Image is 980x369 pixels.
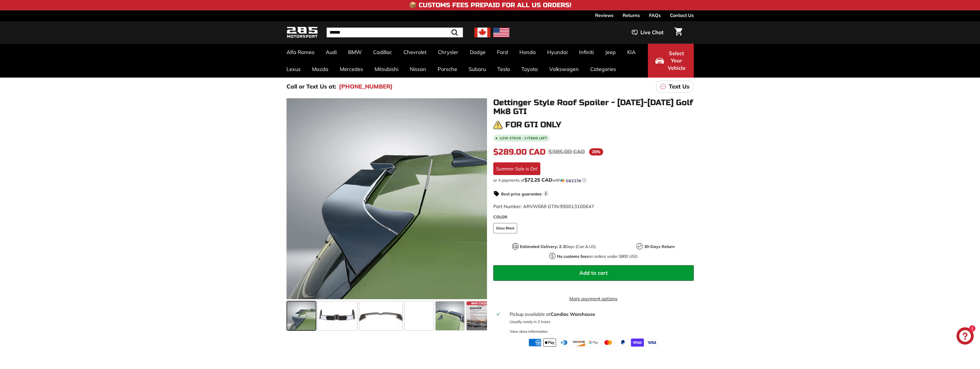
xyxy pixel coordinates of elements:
[543,339,556,347] img: apple_pay
[342,44,367,61] a: BMW
[589,148,603,155] span: 25%
[557,253,638,260] p: on orders under $800 USD
[525,177,552,183] span: $72.25 CAD
[572,339,585,347] img: discover
[501,191,542,197] strong: Best price guarantee
[493,177,694,183] div: or 4 payments of with
[579,270,608,276] span: Add to cart
[493,203,594,209] span: Part Number: ARVW068 GTIN:
[491,44,514,61] a: Ford
[281,44,320,61] a: Alfa Romeo
[551,311,595,317] strong: Candiac Warehouse
[334,61,369,78] a: Mercedes
[669,82,689,91] p: Text Us
[541,44,573,61] a: Hyundai
[624,25,671,40] button: Live Chat
[587,339,600,347] img: google_pay
[404,61,432,78] a: Nissan
[493,147,545,157] span: $289.00 CAD
[644,244,675,249] strong: 30-Days Return
[510,319,690,324] p: Usually ready in 2 hours
[339,82,393,91] a: [PHONE_NUMBER]
[631,339,644,347] img: shopify_pay
[595,10,613,20] a: Reviews
[602,339,615,347] img: master
[493,295,694,302] a: More payment options
[585,61,622,78] a: Categories
[463,61,492,78] a: Subaru
[560,178,581,183] img: Sezzle
[369,61,404,78] a: Mitsubishi
[670,10,694,20] a: Contact Us
[671,23,686,42] a: Cart
[493,214,694,220] label: COLOR
[493,98,694,116] h1: Oettinger Style Roof Spoiler - [DATE]-[DATE] Golf Mk8 GTI
[656,80,694,93] a: Text Us
[648,44,694,78] button: Select Your Vehicle
[573,44,599,61] a: Infiniti
[520,244,596,250] p: Days (Can & US)
[548,148,585,155] span: $385.00 CAD
[493,265,694,281] button: Add to cart
[492,61,516,78] a: Tesla
[493,162,540,175] div: Summer Sale is On!
[640,29,664,36] span: Live Chat
[955,327,975,346] inbox-online-store-chat: Shopify online store chat
[432,61,463,78] a: Porsche
[493,120,502,130] img: warning.png
[623,10,640,20] a: Returns
[287,26,318,39] img: Logo_285_Motorsport_areodynamics_components
[649,10,661,20] a: FAQs
[557,254,589,259] strong: No customs fees
[493,177,694,183] div: or 4 payments of$72.25 CADwithSezzle Click to learn more about Sezzle
[320,44,342,61] a: Audi
[599,44,621,61] a: Jeep
[398,44,432,61] a: Chevrolet
[558,339,571,347] img: diners_club
[520,244,565,249] strong: Estimated Delivery: 2-3
[616,339,629,347] img: paypal
[514,44,541,61] a: Honda
[306,61,334,78] a: Mazda
[464,44,491,61] a: Dodge
[505,120,561,129] h3: For GTI only
[560,203,594,209] span: 990013100647
[516,61,543,78] a: Toyota
[621,44,641,61] a: KIA
[281,61,306,78] a: Lexus
[667,50,686,72] span: Select Your Vehicle
[287,82,336,91] p: Call or Text Us at:
[500,137,547,140] span: Low stock - 2 items left
[646,339,658,347] img: visa
[432,44,464,61] a: Chrysler
[529,339,541,347] img: american_express
[367,44,398,61] a: Cadillac
[327,28,463,37] input: Search
[510,329,548,334] div: View store information
[510,311,690,318] div: Pickup available at
[543,61,585,78] a: Volkswagen
[543,191,549,196] span: i
[409,2,571,9] h4: 📦 Customs Fees Prepaid for All US Orders!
